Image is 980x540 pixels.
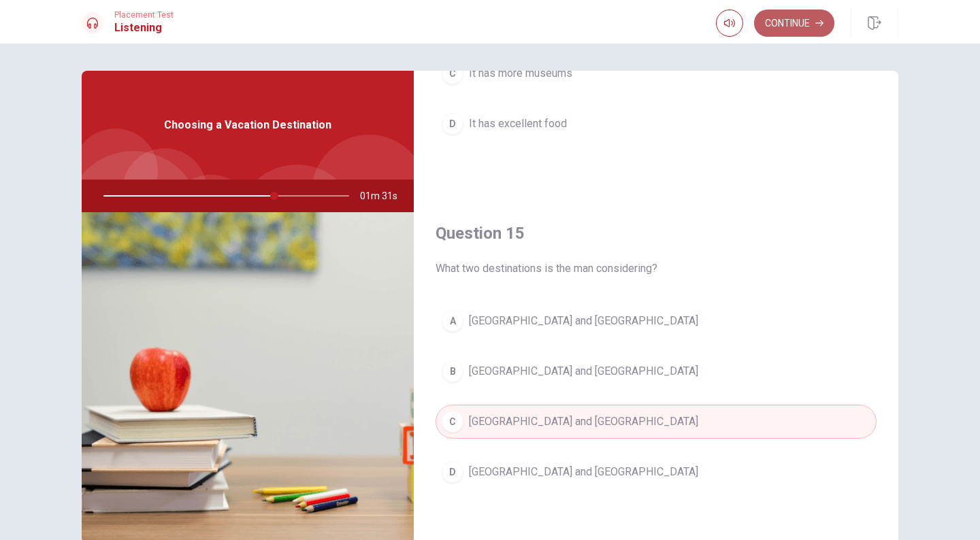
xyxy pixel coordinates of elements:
div: D [442,461,463,483]
span: What two destinations is the man considering? [436,260,877,277]
div: B [442,360,463,382]
button: DIt has excellent food [436,107,877,141]
button: CIt has more museums [436,56,877,90]
div: A [442,310,463,332]
span: [GEOGRAPHIC_DATA] and [GEOGRAPHIC_DATA] [469,313,698,329]
div: C [442,411,463,433]
span: [GEOGRAPHIC_DATA] and [GEOGRAPHIC_DATA] [469,363,698,379]
span: It has more museums [469,65,572,82]
div: C [442,63,463,84]
h1: Listening [114,20,174,36]
button: C[GEOGRAPHIC_DATA] and [GEOGRAPHIC_DATA] [436,405,877,439]
span: 01m 31s [360,180,408,212]
span: Placement Test [114,10,174,20]
span: [GEOGRAPHIC_DATA] and [GEOGRAPHIC_DATA] [469,464,698,480]
span: Choosing a Vacation Destination [164,117,331,133]
button: D[GEOGRAPHIC_DATA] and [GEOGRAPHIC_DATA] [436,455,877,489]
div: D [442,113,463,135]
button: B[GEOGRAPHIC_DATA] and [GEOGRAPHIC_DATA] [436,354,877,388]
button: Continue [754,10,834,37]
h4: Question 15 [436,222,877,244]
button: A[GEOGRAPHIC_DATA] and [GEOGRAPHIC_DATA] [436,304,877,338]
span: It has excellent food [469,116,567,132]
span: [GEOGRAPHIC_DATA] and [GEOGRAPHIC_DATA] [469,414,698,430]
